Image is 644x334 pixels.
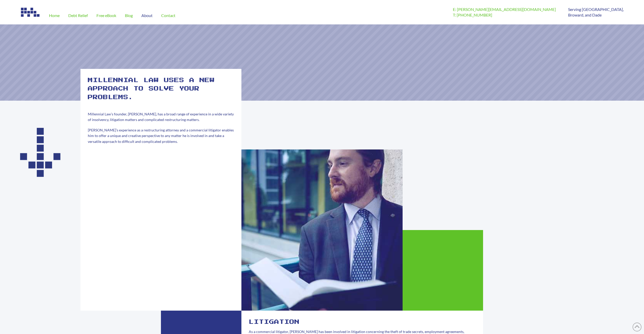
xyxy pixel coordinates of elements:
a: T: [PHONE_NUMBER] [453,12,492,17]
span: Millennial Law’s founder, [PERSON_NAME], has a broad range of experience in a wide variety of ins... [88,112,234,122]
a: About [137,7,157,24]
span: Debt Relief [68,13,88,18]
a: E: [PERSON_NAME][EMAIL_ADDRESS][DOMAIN_NAME] [453,7,556,12]
span: [PERSON_NAME]’s experience as a restructuring attorney and a commercial litigator enables him to ... [88,128,234,144]
span: About [141,13,153,18]
h2: Millennial law uses a new approach to solve your problems. [88,76,234,102]
img: Image [20,7,41,18]
a: Debt Relief [64,7,92,24]
h2: Litigation [249,318,300,326]
a: Blog [121,7,137,24]
span: Contact [161,13,175,18]
span: Blog [125,13,133,18]
p: Serving [GEOGRAPHIC_DATA], Broward, and Dade [568,7,624,18]
span: Home [49,13,60,18]
a: Free eBook [92,7,121,24]
a: Back to Top [633,323,641,331]
a: Contact [157,7,180,24]
a: Home [45,7,64,24]
span: Free eBook [96,13,116,18]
